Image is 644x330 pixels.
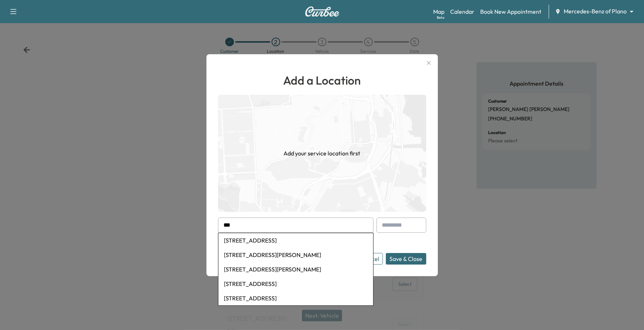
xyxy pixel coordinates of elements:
h1: Add a Location [218,72,426,89]
li: [STREET_ADDRESS][PERSON_NAME] [218,248,373,262]
img: empty-map-CL6vilOE.png [218,95,426,212]
button: Save & Close [386,253,426,265]
div: Beta [437,15,444,20]
a: MapBeta [433,7,444,16]
img: Curbee Logo [305,7,340,17]
li: [STREET_ADDRESS] [218,233,373,248]
a: Book New Appointment [480,7,541,16]
a: Calendar [450,7,474,16]
li: [STREET_ADDRESS] [218,291,373,305]
li: [STREET_ADDRESS] [218,277,373,291]
h1: Add your service location first [284,149,361,158]
li: [STREET_ADDRESS][PERSON_NAME] [218,262,373,277]
span: Mercedes-Benz of Plano [564,7,627,16]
